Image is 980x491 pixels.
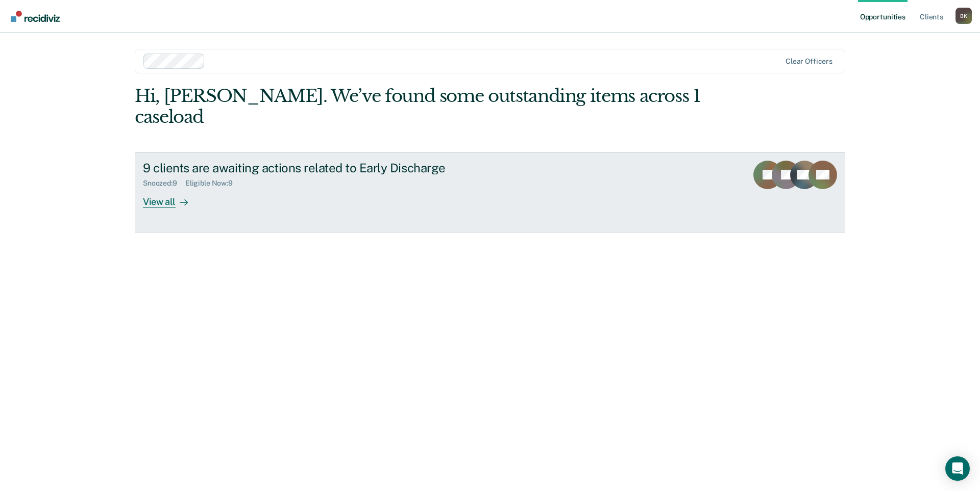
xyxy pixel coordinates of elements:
[11,11,60,22] img: Recidiviz
[135,86,703,127] div: Hi, [PERSON_NAME]. We’ve found some outstanding items across 1 caseload
[955,8,972,24] button: Profile dropdown button
[143,161,501,175] div: 9 clients are awaiting actions related to Early Discharge
[143,179,185,188] div: Snoozed : 9
[185,179,241,188] div: Eligible Now : 9
[786,57,832,66] div: Clear officers
[945,456,970,481] div: Open Intercom Messenger
[143,188,200,208] div: View all
[955,8,972,24] div: B K
[135,152,845,232] a: 9 clients are awaiting actions related to Early DischargeSnoozed:9Eligible Now:9View all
